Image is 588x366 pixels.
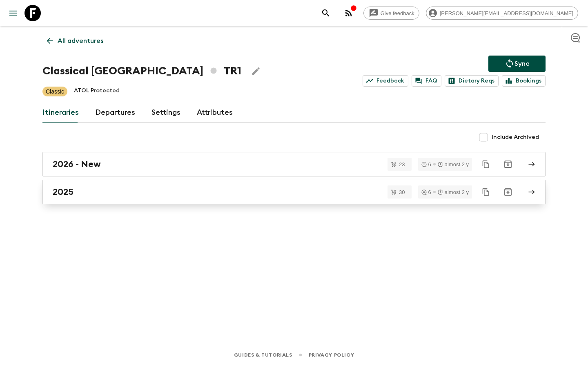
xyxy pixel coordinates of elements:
h1: Classical [GEOGRAPHIC_DATA] TR1 [42,63,241,79]
div: almost 2 y [438,162,469,167]
a: Guides & Tutorials [234,350,292,359]
button: Archive [500,156,516,172]
a: 2025 [42,180,546,204]
div: almost 2 y [438,190,469,195]
a: 2026 - New [42,152,546,176]
span: Include Archived [492,133,539,141]
div: 6 [421,190,431,195]
a: Itineraries [42,103,79,123]
button: menu [5,5,21,21]
span: Give feedback [376,10,419,16]
button: Archive [500,184,516,200]
a: Attributes [197,103,233,123]
button: Duplicate [479,157,493,172]
a: Feedback [363,75,408,87]
a: Dietary Reqs [445,75,499,87]
button: search adventures [318,5,334,21]
a: Settings [151,103,180,123]
h2: 2025 [53,187,73,197]
a: All adventures [42,33,108,49]
p: Sync [514,59,529,69]
div: 6 [421,162,431,167]
h2: 2026 - New [53,159,101,170]
button: Edit Adventure Title [248,63,264,79]
div: [PERSON_NAME][EMAIL_ADDRESS][DOMAIN_NAME] [426,7,578,20]
span: [PERSON_NAME][EMAIL_ADDRESS][DOMAIN_NAME] [435,10,578,16]
button: Duplicate [479,185,493,199]
a: Departures [95,103,135,123]
span: 30 [394,190,410,195]
a: Privacy Policy [309,350,354,359]
p: ATOL Protected [74,87,120,96]
button: Sync adventure departures to the booking engine [488,56,546,72]
a: Bookings [502,75,546,87]
a: FAQ [412,75,441,87]
p: Classic [46,87,64,96]
a: Give feedback [363,7,419,20]
span: 23 [394,162,410,167]
p: All adventures [58,36,103,46]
